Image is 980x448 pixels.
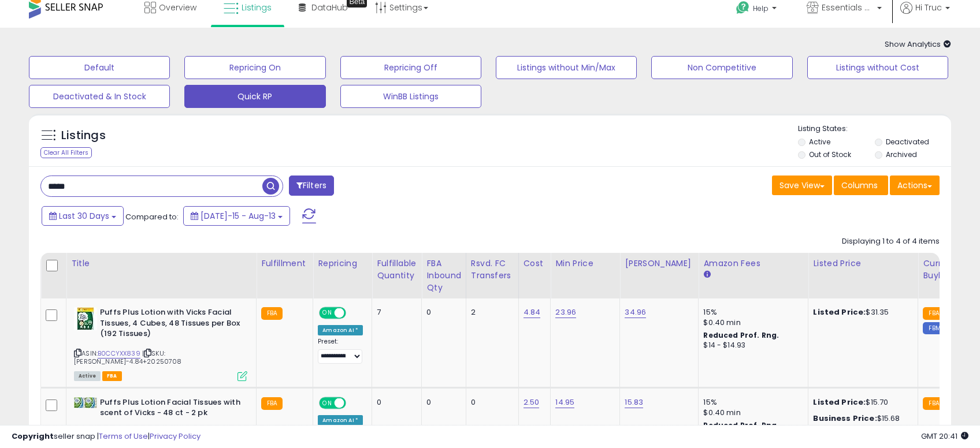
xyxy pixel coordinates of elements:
div: $14 - $14.93 [703,341,799,350]
div: Rsvd. FC Transfers [471,257,514,282]
span: Show Analytics [885,39,951,50]
div: 15% [703,307,799,318]
button: Deactivated & In Stock [29,85,170,108]
a: 34.96 [625,307,646,318]
b: Listed Price: [813,307,866,318]
img: 517btrVSK1L._SL40_.jpg [74,397,97,408]
span: Compared to: [125,211,179,222]
div: $15.68 [813,413,909,424]
div: 7 [377,307,413,318]
span: [DATE]-15 - Aug-13 [201,210,276,222]
span: ON [320,308,335,318]
button: WinBB Listings [340,85,481,108]
div: Amazon AI * [318,325,363,335]
div: [PERSON_NAME] [625,257,693,270]
a: Terms of Use [99,431,148,442]
button: Quick RP [184,85,325,108]
b: Business Price: [813,413,877,424]
a: B0CCYXX839 [98,349,140,359]
button: Listings without Min/Max [496,56,637,79]
small: FBA [261,307,283,320]
a: 14.95 [555,397,574,408]
div: Fulfillment [261,257,308,270]
div: Listed Price [813,257,913,270]
span: FBA [102,371,122,381]
button: Default [29,56,170,79]
div: seller snap | | [12,431,201,442]
button: Save View [772,176,832,195]
div: Amazon Fees [703,257,803,270]
button: Repricing Off [340,56,481,79]
div: 0 [426,307,457,318]
div: Fulfillable Quantity [377,257,417,282]
i: Get Help [736,1,750,15]
b: Puffs Plus Lotion with Vicks Facial Tissues, 4 Cubes, 48 Tissues per Box (192 Tissues) [100,307,240,342]
span: Essentials Hub Supply [822,2,874,13]
button: [DATE]-15 - Aug-13 [183,206,290,226]
b: Listed Price: [813,397,866,408]
a: 2.50 [524,397,540,408]
button: Listings without Cost [807,56,948,79]
a: 15.83 [625,397,643,408]
button: Repricing On [184,56,325,79]
div: FBA inbound Qty [426,257,461,294]
img: 417lFeCRE2L._SL40_.jpg [74,307,97,330]
button: Non Competitive [651,56,792,79]
div: Title [71,257,251,270]
a: Privacy Policy [150,431,201,442]
label: Active [809,137,830,147]
button: Last 30 Days [42,206,124,226]
span: OFF [344,308,363,318]
span: ON [320,398,335,408]
div: $31.35 [813,307,909,318]
button: Columns [834,176,888,195]
span: Help [753,3,769,13]
div: Min Price [555,257,615,270]
small: Amazon Fees. [703,270,710,280]
span: Last 30 Days [59,210,109,222]
h5: Listings [61,128,106,144]
span: 2025-09-13 20:41 GMT [921,431,968,442]
label: Archived [886,150,917,159]
p: Listing States: [798,124,951,135]
label: Out of Stock [809,150,851,159]
div: Cost [524,257,546,270]
div: $0.40 min [703,318,799,328]
div: 0 [426,397,457,408]
span: OFF [344,398,363,408]
div: 0 [377,397,413,408]
span: All listings currently available for purchase on Amazon [74,371,101,381]
div: Clear All Filters [40,147,92,158]
div: 15% [703,397,799,408]
div: 2 [471,307,510,318]
span: Hi Truc [915,2,942,13]
div: Preset: [318,338,363,364]
small: FBA [261,397,283,410]
span: | SKU: [PERSON_NAME]-4.84+20250708 [74,349,182,366]
strong: Copyright [12,431,54,442]
div: Displaying 1 to 4 of 4 items [842,236,940,247]
a: Hi Truc [900,2,950,28]
small: FBM [923,322,945,334]
div: $0.40 min [703,408,799,418]
b: Reduced Prof. Rng. [703,330,779,340]
span: Overview [159,2,196,13]
button: Filters [289,176,334,196]
div: Repricing [318,257,367,270]
small: FBA [923,397,944,410]
b: Puffs Plus Lotion Facial Tissues with scent of Vicks - 48 ct - 2 pk [100,397,240,421]
label: Deactivated [886,137,929,147]
small: FBA [923,307,944,320]
span: DataHub [311,2,348,13]
div: $15.70 [813,397,909,408]
a: 4.84 [524,307,541,318]
a: 23.96 [555,307,576,318]
div: ASIN: [74,307,247,380]
span: Columns [841,180,878,191]
span: Listings [242,2,272,13]
div: 0 [471,397,510,408]
button: Actions [890,176,940,195]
